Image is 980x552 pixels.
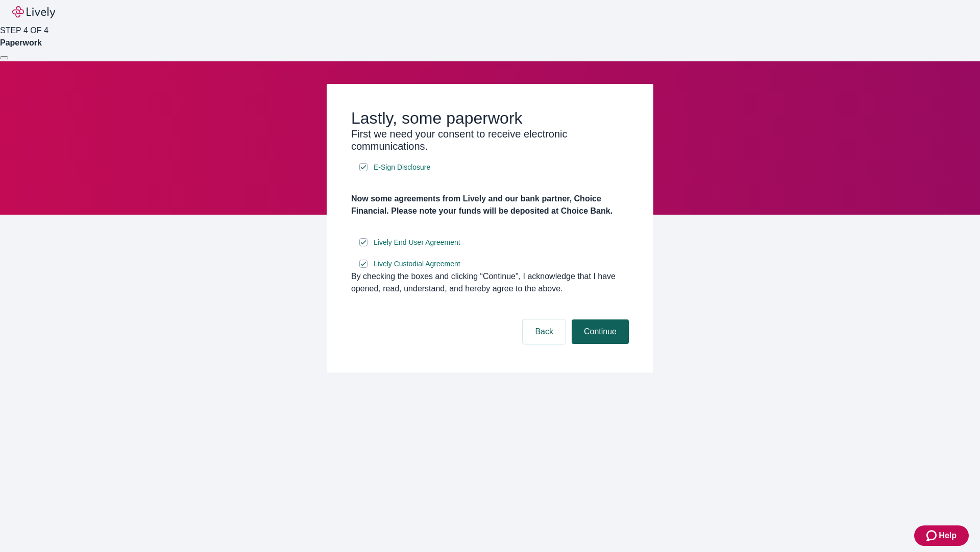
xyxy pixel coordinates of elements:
span: Help [939,530,957,542]
button: Zendesk support iconHelp [914,525,969,546]
h2: Lastly, some paperwork [351,108,629,128]
button: Continue [572,319,629,344]
button: Back [523,319,566,344]
span: E-Sign Disclosure [374,162,430,173]
h3: First we need your consent to receive electronic communications. [351,128,629,152]
span: Lively End User Agreement [374,237,460,248]
div: By checking the boxes and clicking “Continue", I acknowledge that I have opened, read, understand... [351,270,629,295]
a: e-sign disclosure document [372,161,432,174]
img: Lively [12,6,55,18]
a: e-sign disclosure document [372,236,462,249]
span: Lively Custodial Agreement [374,259,460,269]
a: e-sign disclosure document [372,258,462,270]
svg: Zendesk support icon [926,530,939,542]
h4: Now some agreements from Lively and our bank partner, Choice Financial. Please note your funds wi... [351,193,629,217]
